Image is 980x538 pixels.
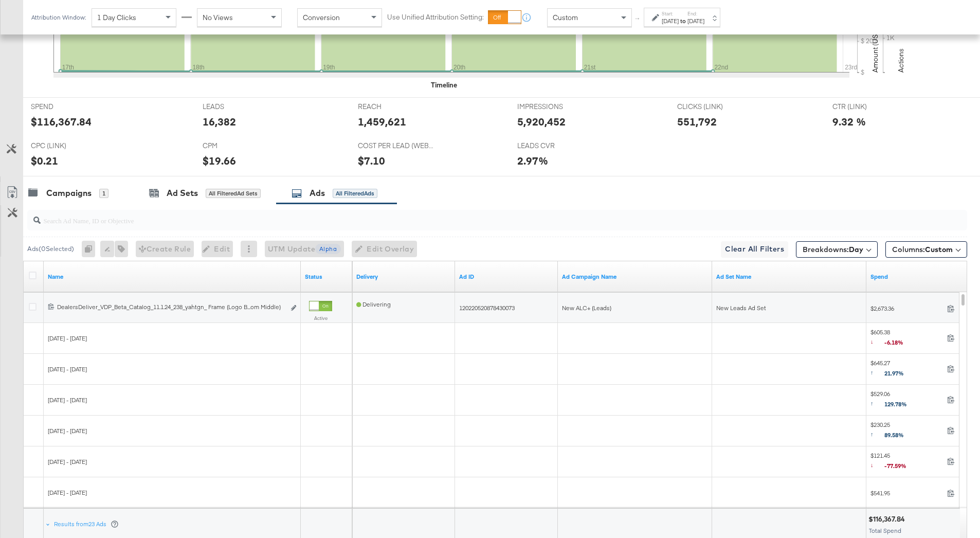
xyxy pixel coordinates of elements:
span: 120220520878430073 [459,304,515,312]
span: -6.18% [884,338,911,346]
input: Search Ad Name, ID or Objective [41,206,881,226]
div: $116,367.84 [868,514,908,524]
span: Breakdowns: [803,244,863,255]
text: Amount (USD) [870,27,880,73]
span: -77.59% [884,462,914,470]
span: 1 Day Clicks [97,13,136,22]
span: No Views [203,13,233,22]
span: CTR (LINK) [832,102,910,112]
span: Delivering [356,300,391,308]
span: Custom [553,13,578,22]
div: 2.97% [517,153,548,168]
div: Results from 23 Ads [54,520,119,528]
div: Timeline [431,80,457,90]
button: Breakdowns:Day [796,241,878,258]
b: Day [849,245,863,254]
span: New ALC+ (Leads) [562,304,611,312]
div: 9.32 % [832,114,866,129]
span: $541.95 [870,489,943,497]
span: $605.38 [870,328,943,349]
div: $0.21 [31,153,58,168]
a: Ad Name. [48,273,297,281]
label: Active [309,315,332,321]
span: [DATE] - [DATE] [48,427,87,435]
div: $7.10 [358,153,385,168]
span: $529.06 [870,390,943,411]
a: Your Ad ID. [459,273,554,281]
span: CPM [203,141,280,151]
span: ↓ [870,337,884,345]
span: 129.78% [884,400,915,408]
label: Start: [662,10,679,17]
span: $2,673.36 [870,304,943,312]
a: The total amount spent to date. [870,273,965,281]
div: 551,792 [677,114,717,129]
a: Name of Campaign this Ad belongs to. [562,273,708,281]
div: 5,920,452 [517,114,566,129]
span: REACH [358,102,435,112]
span: New Leads Ad Set [716,304,766,312]
div: [DATE] [687,17,704,25]
div: [DATE] [662,17,679,25]
div: Ads [310,187,325,199]
span: COST PER LEAD (WEBSITE EVENTS) [358,141,435,151]
a: Your Ad Set name. [716,273,862,281]
span: CLICKS (LINK) [677,102,754,112]
div: All Filtered Ad Sets [206,189,261,198]
span: SPEND [31,102,108,112]
span: [DATE] - [DATE] [48,489,87,496]
span: Total Spend [869,527,901,534]
span: 89.58% [884,431,912,439]
span: LEADS CVR [517,141,594,151]
span: $121.45 [870,452,943,473]
div: 0 [82,241,100,257]
div: Campaigns [46,187,92,199]
span: ↑ [870,430,884,438]
span: Columns: [892,244,953,255]
strong: to [679,17,687,25]
span: CPC (LINK) [31,141,108,151]
div: $19.66 [203,153,236,168]
div: 1,459,621 [358,114,406,129]
button: Columns:Custom [885,241,967,258]
text: Actions [896,48,905,73]
a: Reflects the ability of your Ad to achieve delivery. [356,273,451,281]
div: All Filtered Ads [333,189,377,198]
span: Custom [925,245,953,254]
span: ↓ [870,461,884,469]
div: Ads ( 0 Selected) [27,244,74,254]
div: DealersDeliver_VDP_Beta_Catalog_11.1.24_238_yahtgn_ Frame (Logo B...om Middle) [57,303,285,311]
span: [DATE] - [DATE] [48,365,87,373]
div: 16,382 [203,114,236,129]
a: Shows the current state of your Ad. [305,273,348,281]
label: End: [687,10,704,17]
span: IMPRESSIONS [517,102,594,112]
span: Conversion [303,13,340,22]
div: $116,367.84 [31,114,92,129]
div: Attribution Window: [31,14,86,21]
span: ↑ [870,399,884,407]
span: Clear All Filters [725,243,784,256]
span: LEADS [203,102,280,112]
span: [DATE] - [DATE] [48,334,87,342]
button: Clear All Filters [721,241,788,258]
span: $230.25 [870,421,943,442]
span: [DATE] - [DATE] [48,396,87,404]
label: Use Unified Attribution Setting: [387,12,484,22]
span: $645.27 [870,359,943,380]
span: ↑ [633,17,643,21]
div: Ad Sets [167,187,198,199]
span: 21.97% [884,369,912,377]
span: [DATE] - [DATE] [48,458,87,465]
div: 1 [99,189,108,198]
span: ↑ [870,368,884,376]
